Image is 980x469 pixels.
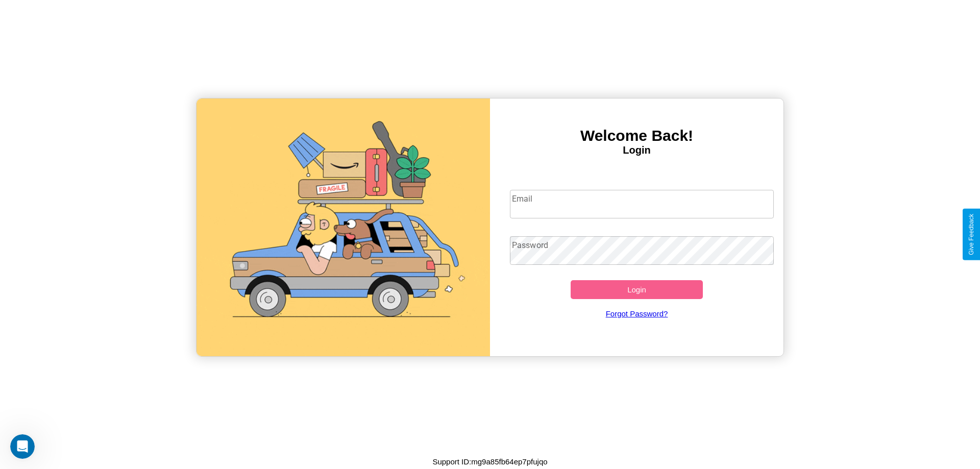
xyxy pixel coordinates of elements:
iframe: Intercom live chat [10,434,35,459]
h3: Welcome Back! [490,127,783,144]
img: gif [197,98,490,356]
p: Support ID: mg9a85fb64ep7pfujqo [432,455,547,468]
h4: Login [490,144,783,156]
button: Login [571,280,703,299]
a: Forgot Password? [505,299,769,328]
div: Give Feedback [968,214,975,255]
